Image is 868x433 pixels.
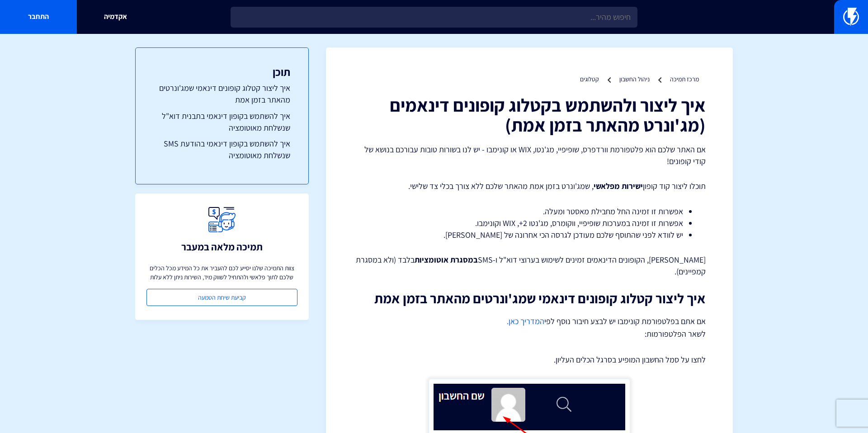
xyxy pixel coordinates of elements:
a: איך להשתמש בקופון דינאמי בהודעת SMS שנשלחת מאוטומציה [154,138,290,161]
a: קטלוגים [580,75,599,83]
li: יש לוודא לפני שהתוסף שלכם מעודכן לגרסה הכי אחרונה של [PERSON_NAME]. [376,229,683,241]
p: לחצו על סמל החשבון המופיע בסרגל הכלים העליון. [353,354,706,366]
p: [PERSON_NAME], הקופונים הדינאמים זמינים לשימוש בערוצי דוא"ל ו-SMS בלבד (ולא במסגרת קמפיינים). [353,254,706,277]
a: ניהול החשבון [619,75,650,83]
p: תוכלו ליצור קוד קופון , שמג'ונרט בזמן אמת מהאתר שלכם ללא צורך בכלי צד שלישי. [353,180,706,192]
li: אפשרות זו זמינה החל מחבילת מאסטר ומעלה. [376,206,683,217]
h3: תמיכה מלאה במעבר [181,241,263,252]
h2: איך ליצור קטלוג קופונים דינאמי שמג'ונרטים מהאתר בזמן אמת [353,291,706,306]
p: אם אתם בפלטפורמת קונימבו יש לבצע חיבור נוסף לפי לשאר הפלטפורמות: [353,315,706,340]
strong: במסגרת [450,254,478,265]
a: איך ליצור קטלוג קופונים דינאמי שמג'ונרטים מהאתר בזמן אמת [154,82,290,105]
a: קביעת שיחת הטמעה [146,289,297,306]
h3: תוכן [154,66,290,78]
a: מרכז תמיכה [670,75,699,83]
li: אפשרות זו זמינה במערכות שופיפיי, ווקומרס, מג'נטו 2+, WIX וקונימבו. [376,217,683,229]
p: אם האתר שלכם הוא פלטפורמת וורדפרס, שופיפיי, מג'נטו, WIX או קונימבו - יש לנו בשורות טובות עבורכם ב... [353,144,706,167]
strong: אוטומציות [415,254,448,265]
strong: ישירות מפלאשי [594,181,643,191]
a: המדריך כאן. [507,316,544,326]
input: חיפוש מהיר... [231,7,637,28]
a: איך להשתמש בקופון דינאמי בתבנית דוא"ל שנשלחת מאוטומציה [154,110,290,133]
p: צוות התמיכה שלנו יסייע לכם להעביר את כל המידע מכל הכלים שלכם לתוך פלאשי ולהתחיל לשווק מיד, השירות... [146,264,297,282]
h1: איך ליצור ולהשתמש בקטלוג קופונים דינאמים (מג'ונרט מהאתר בזמן אמת) [353,95,706,135]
